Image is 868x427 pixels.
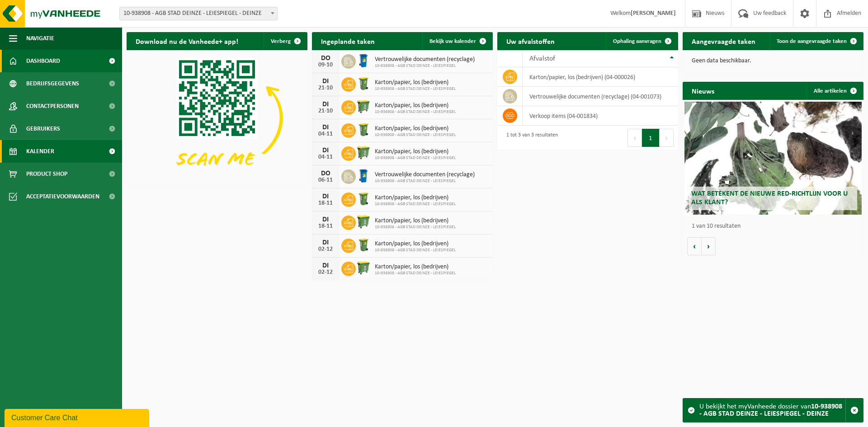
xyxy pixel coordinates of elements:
[356,237,371,253] img: WB-0240-HPE-GN-51
[316,124,335,131] div: DI
[316,239,335,246] div: DI
[312,32,384,50] h2: Ingeplande taken
[702,237,716,255] button: Volgende
[316,223,335,230] div: 18-11
[497,32,564,50] h2: Uw afvalstoffen
[699,403,842,418] strong: 10-938908 - AGB STAD DEINZE - LEIESPIEGEL - DEINZE
[687,237,702,255] button: Vorige
[271,38,291,44] span: Verberg
[523,87,678,106] td: vertrouwelijke documenten (recyclage) (04-001073)
[422,32,492,50] a: Bekijk uw kalender
[127,32,247,50] h2: Download nu de Vanheede+ app!
[769,32,863,50] a: Toon de aangevraagde taken
[316,131,335,137] div: 04-11
[375,56,475,63] span: Vertrouwelijke documenten (recyclage)
[264,32,307,50] button: Verberg
[26,140,54,163] span: Kalender
[613,38,661,44] span: Ophaling aanvragen
[375,79,456,86] span: Karton/papier, los (bedrijven)
[356,122,371,137] img: WB-0240-HPE-GN-51
[316,262,335,269] div: DI
[692,58,854,64] p: Geen data beschikbaar.
[356,168,371,183] img: WB-0240-HPE-BE-09
[375,132,456,138] span: 10-938908 - AGB STAD DEINZE - LEIESPIEGEL
[807,82,863,100] a: Alle artikelen
[316,147,335,154] div: DI
[316,170,335,177] div: DO
[375,171,475,178] span: Vertrouwelijke documenten (recyclage)
[529,55,555,62] span: Afvalstof
[683,32,764,50] h2: Aangevraagde taken
[642,129,660,147] button: 1
[375,63,475,69] span: 10-938908 - AGB STAD DEINZE - LEIESPIEGEL
[356,191,371,206] img: WB-0240-HPE-GN-51
[375,109,456,115] span: 10-938908 - AGB STAD DEINZE - LEIESPIEGEL
[316,62,335,68] div: 09-10
[660,129,674,147] button: Next
[375,263,456,271] span: Karton/papier, los (bedrijven)
[375,148,456,155] span: Karton/papier, los (bedrijven)
[316,200,335,206] div: 18-11
[683,82,723,99] h2: Nieuws
[316,154,335,160] div: 04-11
[777,38,847,44] span: Toon de aangevraagde taken
[523,106,678,126] td: verkoop items (04-001834)
[691,190,848,206] span: Wat betekent de nieuwe RED-richtlijn voor u als klant?
[127,50,307,186] img: Download de VHEPlus App
[316,216,335,223] div: DI
[5,407,151,427] iframe: chat widget
[316,269,335,276] div: 02-12
[627,129,642,147] button: Previous
[375,217,456,225] span: Karton/papier, los (bedrijven)
[375,86,456,92] span: 10-938908 - AGB STAD DEINZE - LEIESPIEGEL
[316,108,335,114] div: 21-10
[375,155,456,161] span: 10-938908 - AGB STAD DEINZE - LEIESPIEGEL
[375,102,456,109] span: Karton/papier, los (bedrijven)
[375,248,456,253] span: 10-938908 - AGB STAD DEINZE - LEIESPIEGEL
[26,27,54,50] span: Navigatie
[316,85,335,91] div: 21-10
[316,246,335,253] div: 02-12
[356,53,371,68] img: WB-0240-HPE-BE-09
[26,185,99,208] span: Acceptatievoorwaarden
[26,50,60,72] span: Dashboard
[606,32,677,50] a: Ophaling aanvragen
[26,117,60,140] span: Gebruikers
[316,101,335,108] div: DI
[375,178,475,184] span: 10-938908 - AGB STAD DEINZE - LEIESPIEGEL
[502,128,558,148] div: 1 tot 3 van 3 resultaten
[26,95,79,117] span: Contactpersonen
[356,145,371,160] img: WB-0770-HPE-GN-51
[120,7,277,20] span: 10-938908 - AGB STAD DEINZE - LEIESPIEGEL - DEINZE
[316,78,335,85] div: DI
[631,10,676,17] strong: [PERSON_NAME]
[356,214,371,230] img: WB-0770-HPE-GN-51
[684,102,862,215] a: Wat betekent de nieuwe RED-richtlijn voor u als klant?
[316,55,335,62] div: DO
[375,202,456,207] span: 10-938908 - AGB STAD DEINZE - LEIESPIEGEL
[375,194,456,202] span: Karton/papier, los (bedrijven)
[356,260,371,276] img: WB-0770-HPE-GN-51
[429,38,476,44] span: Bekijk uw kalender
[316,193,335,200] div: DI
[375,125,456,132] span: Karton/papier, los (bedrijven)
[375,225,456,230] span: 10-938908 - AGB STAD DEINZE - LEIESPIEGEL
[375,240,456,248] span: Karton/papier, los (bedrijven)
[26,72,79,95] span: Bedrijfsgegevens
[375,271,456,276] span: 10-938908 - AGB STAD DEINZE - LEIESPIEGEL
[356,99,371,114] img: WB-0770-HPE-GN-51
[699,399,845,422] div: U bekijkt het myVanheede dossier van
[26,163,67,185] span: Product Shop
[523,67,678,87] td: karton/papier, los (bedrijven) (04-000026)
[119,7,278,20] span: 10-938908 - AGB STAD DEINZE - LEIESPIEGEL - DEINZE
[692,223,859,230] p: 1 van 10 resultaten
[356,76,371,91] img: WB-0240-HPE-GN-51
[316,177,335,183] div: 06-11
